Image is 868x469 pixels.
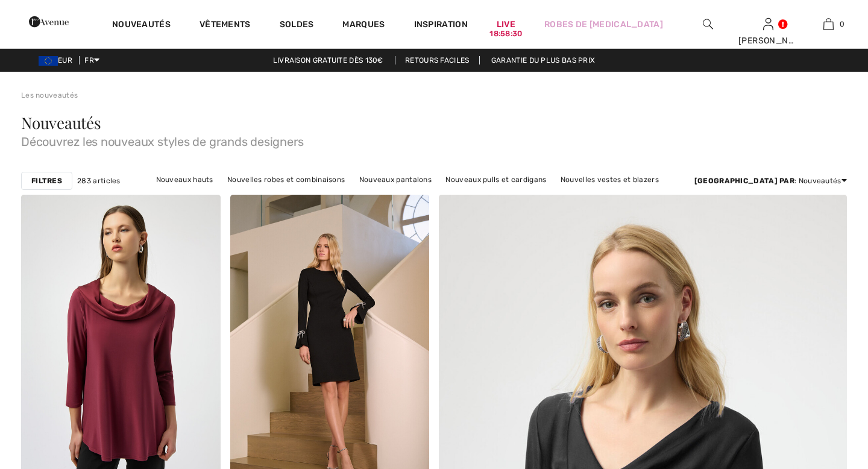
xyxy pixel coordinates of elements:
span: 0 [840,19,844,30]
span: FR [84,56,99,65]
a: Retours faciles [395,56,480,65]
a: Nouvelles vestes et blazers [555,172,665,187]
a: Nouveaux pantalons [353,172,438,187]
img: recherche [703,17,713,31]
iframe: Ouvre un widget dans lequel vous pouvez trouver plus d’informations [791,379,856,409]
div: : Nouveautés [694,175,847,186]
a: Nouvelles robes et combinaisons [221,172,351,187]
span: EUR [39,56,77,65]
img: Mes infos [763,17,773,31]
span: Découvrez les nouveaux styles de grands designers [21,131,847,148]
img: 1ère Avenue [29,10,69,34]
div: [PERSON_NAME] [738,34,797,47]
a: Nouvelles jupes [307,187,376,203]
a: Vêtements [200,19,251,32]
a: Les nouveautés [21,91,78,99]
a: Nouveautés [112,19,171,32]
a: Nouveaux hauts [150,172,219,187]
span: Inspiration [414,19,468,32]
a: Nouveaux vêtements d'extérieur [377,187,507,203]
div: 18:58:30 [489,28,522,40]
a: Marques [342,19,385,32]
span: 283 articles [77,175,121,186]
a: Live18:58:30 [497,18,515,31]
a: 0 [799,17,858,31]
img: Mon panier [823,17,834,31]
a: Robes de [MEDICAL_DATA] [544,18,663,31]
a: Livraison gratuite dès 130€ [263,56,393,65]
strong: Filtres [31,175,62,186]
img: Euro [39,56,58,66]
a: Soldes [280,19,314,32]
a: Garantie du plus bas prix [482,56,605,65]
a: Nouveaux pulls et cardigans [439,172,552,187]
strong: [GEOGRAPHIC_DATA] par [694,177,794,185]
a: Se connecter [763,18,773,30]
span: Nouveautés [21,112,101,133]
